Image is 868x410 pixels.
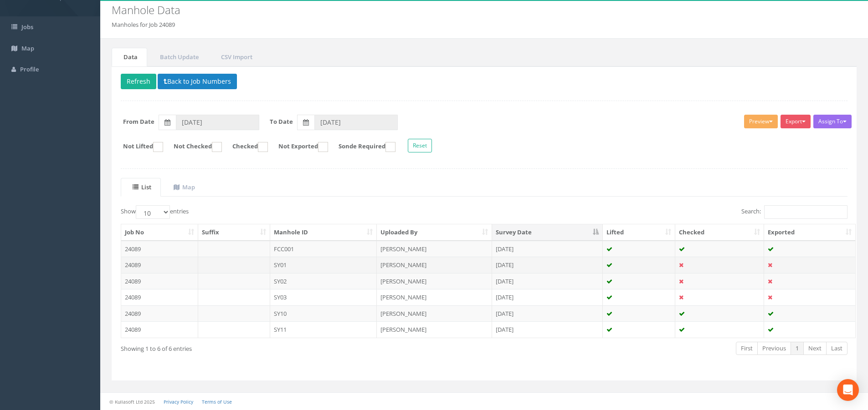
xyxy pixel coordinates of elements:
[114,142,163,152] label: Not Lifted
[198,224,270,241] th: Suffix: activate to sort column ascending
[121,321,198,338] td: 24089
[270,273,377,289] td: SY02
[121,205,189,219] label: Show entries
[121,289,198,305] td: 24089
[377,241,492,257] td: [PERSON_NAME]
[270,224,377,241] th: Manhole ID: activate to sort column ascending
[174,183,195,191] uib-tab-heading: Map
[112,20,175,29] li: Manholes for Job 24089
[121,241,198,257] td: 24089
[123,117,154,126] label: From Date
[492,305,603,322] td: [DATE]
[121,305,198,322] td: 24089
[675,224,764,241] th: Checked: activate to sort column ascending
[803,342,827,355] a: Next
[314,115,398,130] input: To Date
[741,205,847,219] label: Search:
[109,399,155,405] small: © Kullasoft Ltd 2025
[377,289,492,305] td: [PERSON_NAME]
[791,342,804,355] a: 1
[202,399,232,405] a: Terms of Use
[837,379,859,401] div: Open Intercom Messenger
[492,321,603,338] td: [DATE]
[603,224,676,241] th: Lifted: activate to sort column ascending
[826,342,847,355] a: Last
[757,342,791,355] a: Previous
[764,205,847,219] input: Search:
[162,178,205,197] a: Map
[270,321,377,338] td: SY11
[269,142,328,152] label: Not Exported
[121,178,161,197] a: List
[21,44,34,52] span: Map
[164,142,222,152] label: Not Checked
[148,48,208,66] a: Batch Update
[377,273,492,289] td: [PERSON_NAME]
[270,289,377,305] td: SY03
[21,23,33,31] span: Jobs
[492,273,603,289] td: [DATE]
[112,4,730,16] h2: Manhole Data
[492,289,603,305] td: [DATE]
[781,115,811,128] button: Export
[121,74,156,89] button: Refresh
[133,183,151,191] uib-tab-heading: List
[121,257,198,273] td: 24089
[20,65,39,73] span: Profile
[270,117,293,126] label: To Date
[270,241,377,257] td: FCC001
[408,139,432,152] button: Reset
[112,48,147,66] a: Data
[377,224,492,241] th: Uploaded By: activate to sort column ascending
[270,305,377,322] td: SY10
[158,74,237,89] button: Back to Job Numbers
[377,305,492,322] td: [PERSON_NAME]
[176,115,259,130] input: From Date
[492,224,603,241] th: Survey Date: activate to sort column descending
[121,273,198,289] td: 24089
[377,321,492,338] td: [PERSON_NAME]
[813,115,852,128] button: Assign To
[223,142,268,152] label: Checked
[736,342,758,355] a: First
[377,257,492,273] td: [PERSON_NAME]
[764,224,855,241] th: Exported: activate to sort column ascending
[121,224,198,241] th: Job No: activate to sort column ascending
[270,257,377,273] td: SY01
[744,115,778,128] button: Preview
[492,241,603,257] td: [DATE]
[492,257,603,273] td: [DATE]
[121,341,416,353] div: Showing 1 to 6 of 6 entries
[329,142,395,152] label: Sonde Required
[209,48,262,66] a: CSV Import
[136,205,170,219] select: Showentries
[164,399,193,405] a: Privacy Policy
